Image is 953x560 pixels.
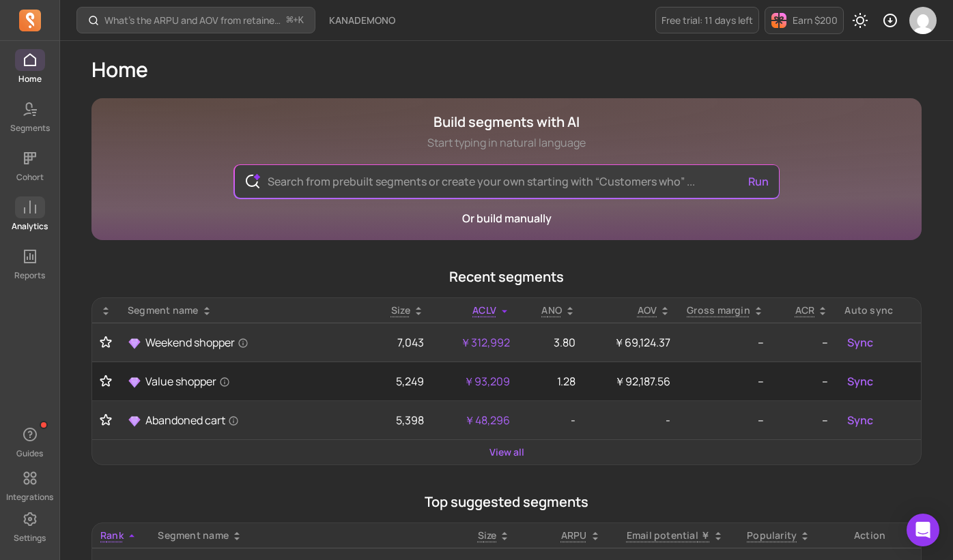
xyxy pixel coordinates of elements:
p: ￥312,992 [440,334,510,351]
button: Sync [844,370,876,392]
span: Rank [100,529,124,542]
a: Value shopper [128,373,360,389]
kbd: ⌘ [286,12,294,29]
button: What’s the ARPU and AOV from retained customers?⌘+K [76,7,315,33]
span: Sync [847,373,873,389]
span: Value shopper [145,373,230,389]
span: ACLV [472,304,496,316]
p: Analytics [12,221,48,232]
span: Abandoned cart [145,412,239,428]
h1: Build segments with AI [427,113,586,132]
p: What’s the ARPU and AOV from retained customers? [104,14,281,27]
p: Segments [10,123,50,134]
button: Toggle favorite [100,336,111,349]
p: -- [687,373,764,389]
p: 5,249 [376,373,424,389]
p: Email potential ￥ [627,529,711,542]
p: ACR [795,304,815,317]
button: Toggle dark mode [847,7,874,34]
a: Abandoned cart [128,412,360,428]
button: Sync [844,409,876,431]
span: Size [391,304,410,316]
div: Open Intercom Messenger [907,514,939,546]
p: - [526,412,575,428]
p: -- [687,412,764,428]
a: Weekend shopper [128,334,360,351]
span: + [287,13,304,27]
p: 3.80 [526,334,575,351]
p: ￥48,296 [440,412,510,428]
kbd: K [298,15,304,26]
h1: Home [91,57,922,82]
p: ￥69,124.37 [592,334,670,351]
span: Sync [847,412,873,428]
p: Free trial: 11 days left [662,14,753,27]
p: -- [687,334,764,351]
p: Reports [14,270,45,281]
p: Start typing in natural language [427,134,586,151]
button: Earn $200 [765,7,844,34]
div: Action [827,529,913,542]
button: Toggle favorite [100,374,111,388]
p: ARPU [561,529,587,542]
p: Guides [16,448,43,459]
p: Settings [14,533,46,544]
p: Recent segments [91,267,922,286]
p: Popularity [747,529,797,542]
a: Or build manually [462,211,552,226]
p: Integrations [6,492,53,503]
p: AOV [638,304,657,317]
span: ANO [541,304,562,316]
p: -- [780,334,829,351]
input: Search from prebuilt segments or create your own starting with “Customers who” ... [257,165,757,198]
p: Gross margin [687,304,750,317]
button: Sync [844,331,876,353]
p: Earn $200 [793,14,838,27]
span: Sync [847,334,873,351]
a: Free trial: 11 days left [655,7,759,33]
p: Home [18,74,42,85]
span: Size [478,529,497,542]
p: -- [780,412,829,428]
button: Toggle favorite [100,413,111,427]
p: - [592,412,670,428]
p: 1.28 [526,373,575,389]
span: Weekend shopper [145,334,248,351]
img: avatar [909,7,937,34]
p: 7,043 [376,334,424,351]
p: 5,398 [376,412,424,428]
p: ￥92,187.56 [592,373,670,389]
p: Cohort [16,172,44,183]
p: ￥93,209 [440,373,510,389]
p: Top suggested segments [91,492,922,512]
div: Segment name [158,529,451,542]
a: View all [489,445,524,459]
div: Segment name [128,304,360,317]
button: Guides [15,421,45,462]
div: Auto sync [844,304,913,317]
button: KANADEMONO [321,8,403,33]
button: Run [743,168,774,195]
span: KANADEMONO [329,14,395,27]
p: -- [780,373,829,389]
